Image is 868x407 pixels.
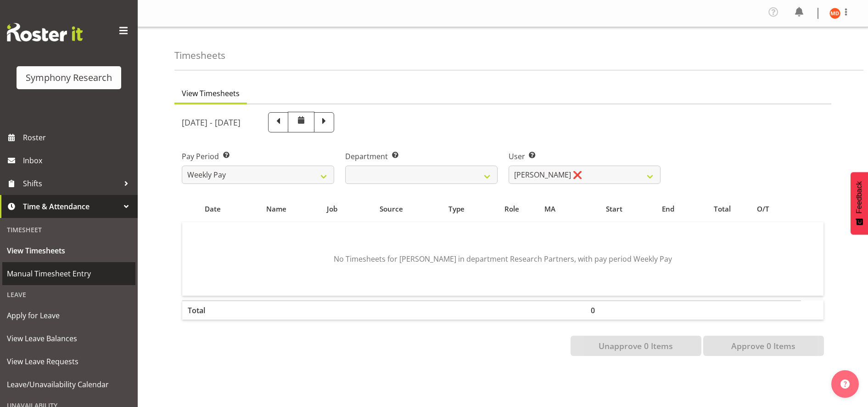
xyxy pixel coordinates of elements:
img: Rosterit website logo [7,23,83,41]
span: Unapprove 0 Items [599,340,673,352]
button: Approve 0 Items [703,336,824,356]
span: Apply for Leave [7,309,131,322]
span: View Leave Balances [7,332,131,345]
span: Leave/Unavailability Calendar [7,378,131,391]
a: Manual Timesheet Entry [2,262,135,285]
th: 0 [585,300,644,320]
a: View Leave Requests [2,350,135,373]
a: Apply for Leave [2,304,135,327]
span: View Timesheets [182,88,240,99]
span: View Leave Requests [7,355,131,368]
span: Roster [23,131,133,144]
div: Type [433,204,480,214]
p: No Timesheets for [PERSON_NAME] in department Research Partners, with pay period Weekly Pay [212,253,794,264]
button: Feedback - Show survey [851,172,868,235]
th: Total [182,300,244,320]
span: Shifts [23,177,119,190]
div: Start [590,204,638,214]
span: Inbox [23,154,133,167]
button: Unapprove 0 Items [571,336,701,356]
img: maria-de-guzman11892.jpg [829,8,840,19]
div: Timesheet [2,220,135,239]
div: End [649,204,687,214]
div: Symphony Research [26,71,112,85]
h4: Timesheets [174,50,225,61]
div: Total [698,204,746,214]
div: MA [544,204,580,214]
label: User [509,151,661,162]
span: Approve 0 Items [731,340,795,352]
div: Leave [2,285,135,304]
div: Job [315,204,350,214]
span: View Timesheets [7,244,131,258]
a: View Timesheets [2,239,135,262]
div: Source [360,204,422,214]
img: help-xxl-2.png [840,379,850,389]
span: Time & Attendance [23,200,119,213]
span: Feedback [855,181,863,213]
a: View Leave Balances [2,327,135,350]
h5: [DATE] - [DATE] [182,117,241,127]
a: Leave/Unavailability Calendar [2,373,135,396]
div: Role [490,204,534,214]
label: Department [345,151,498,162]
div: Name [249,204,304,214]
label: Pay Period [182,151,334,162]
div: O/T [757,204,795,214]
div: Date [187,204,238,214]
span: Manual Timesheet Entry [7,267,131,281]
